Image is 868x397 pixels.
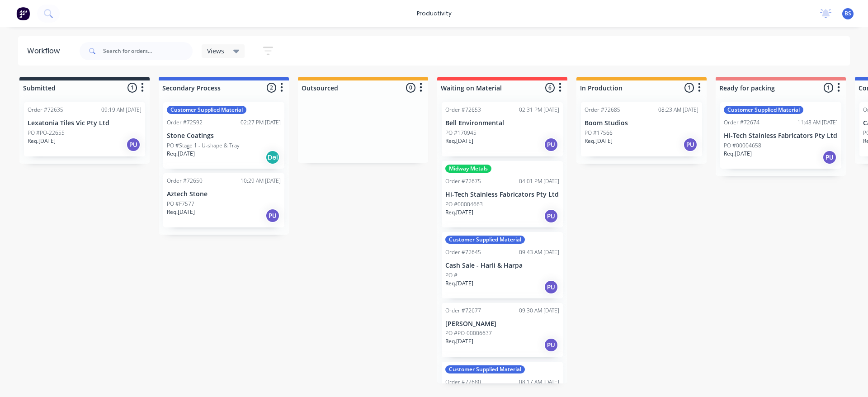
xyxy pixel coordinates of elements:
[445,129,476,137] p: PO #170945
[28,129,65,137] p: PO #PO-22655
[167,118,203,127] div: Order #72592
[265,150,280,165] div: Del
[28,119,142,127] p: Lexatonia Tiles Vic Pty Ltd
[844,9,851,18] span: BS
[585,137,613,145] p: Req. [DATE]
[544,338,558,352] div: PU
[445,177,481,185] div: Order #72675
[724,150,752,158] p: Req. [DATE]
[167,132,281,140] p: Stone Coatings
[167,208,195,216] p: Req. [DATE]
[445,279,473,288] p: Req. [DATE]
[167,150,195,158] p: Req. [DATE]
[126,137,141,152] div: PU
[445,236,525,244] div: Customer Supplied Material
[167,190,281,198] p: Aztech Stone
[724,142,761,150] p: PO #00004658
[241,177,281,185] div: 10:29 AM [DATE]
[445,329,492,337] p: PO #PO-00006637
[445,200,483,208] p: PO #00004663
[683,137,698,152] div: PU
[445,106,481,114] div: Order #72653
[581,102,702,156] div: Order #7268508:23 AM [DATE]Boom StudiosPO #17566Req.[DATE]PU
[412,7,456,20] div: productivity
[724,118,759,127] div: Order #72674
[720,102,841,169] div: Customer Supplied MaterialOrder #7267411:48 AM [DATE]Hi-Tech Stainless Fabricators Pty LtdPO #000...
[442,161,563,227] div: Midway MetalsOrder #7267504:01 PM [DATE]Hi-Tech Stainless Fabricators Pty LtdPO #00004663Req.[DAT...
[442,232,563,298] div: Customer Supplied MaterialOrder #7264509:43 AM [DATE]Cash Sale - Harli & HarpaPO #Req.[DATE]PU
[585,119,698,127] p: Boom Studios
[519,378,559,386] div: 08:17 AM [DATE]
[167,106,246,114] div: Customer Supplied Material
[544,209,558,223] div: PU
[724,132,838,140] p: Hi-Tech Stainless Fabricators Pty Ltd
[24,102,145,156] div: Order #7263509:19 AM [DATE]Lexatonia Tiles Vic Pty LtdPO #PO-22655Req.[DATE]PU
[241,118,281,127] div: 02:27 PM [DATE]
[16,7,30,20] img: Factory
[519,177,559,185] div: 04:01 PM [DATE]
[445,307,481,315] div: Order #72677
[544,137,558,152] div: PU
[544,280,558,294] div: PU
[585,129,613,137] p: PO #17566
[445,320,559,328] p: [PERSON_NAME]
[445,262,559,269] p: Cash Sale - Harli & Harpa
[724,106,803,114] div: Customer Supplied Material
[101,106,142,114] div: 09:19 AM [DATE]
[163,102,284,169] div: Customer Supplied MaterialOrder #7259202:27 PM [DATE]Stone CoatingsPO #Stage 1 - U-shape & TrayRe...
[265,208,280,223] div: PU
[445,248,481,256] div: Order #72645
[445,208,473,217] p: Req. [DATE]
[797,118,838,127] div: 11:48 AM [DATE]
[442,102,563,156] div: Order #7265302:31 PM [DATE]Bell EnvironmentalPO #170945Req.[DATE]PU
[519,106,559,114] div: 02:31 PM [DATE]
[167,200,194,208] p: PO #F7577
[167,142,240,150] p: PO #Stage 1 - U-shape & Tray
[519,307,559,315] div: 09:30 AM [DATE]
[445,365,525,373] div: Customer Supplied Material
[103,42,193,60] input: Search for orders...
[442,303,563,357] div: Order #7267709:30 AM [DATE][PERSON_NAME]PO #PO-00006637Req.[DATE]PU
[445,337,473,345] p: Req. [DATE]
[445,271,458,279] p: PO #
[28,106,63,114] div: Order #72635
[822,150,837,165] div: PU
[167,177,203,185] div: Order #72650
[445,165,491,173] div: Midway Metals
[445,119,559,127] p: Bell Environmental
[585,106,620,114] div: Order #72685
[207,46,224,56] span: Views
[28,137,56,145] p: Req. [DATE]
[445,378,481,386] div: Order #72680
[445,137,473,145] p: Req. [DATE]
[163,173,284,227] div: Order #7265010:29 AM [DATE]Aztech StonePO #F7577Req.[DATE]PU
[519,248,559,256] div: 09:43 AM [DATE]
[658,106,698,114] div: 08:23 AM [DATE]
[445,191,559,198] p: Hi-Tech Stainless Fabricators Pty Ltd
[27,46,64,57] div: Workflow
